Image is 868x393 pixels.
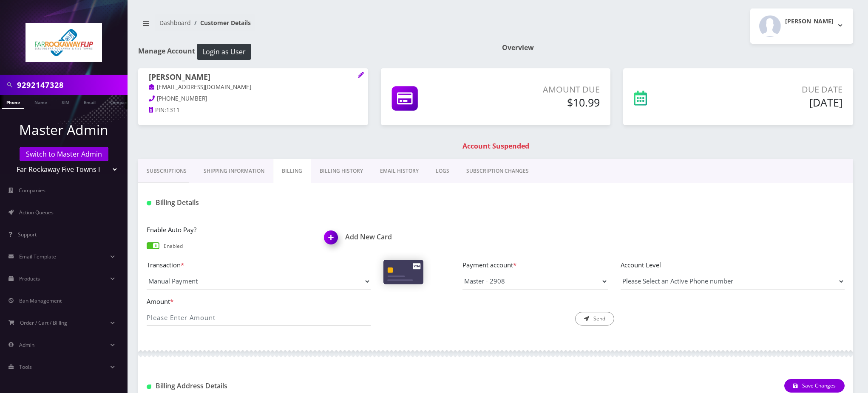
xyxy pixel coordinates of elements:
[26,23,102,62] img: Far Rockaway Five Towns Flip
[147,225,312,235] label: Enable Auto Pay?
[311,159,372,183] a: Billing History
[17,77,125,93] input: Search in Company
[138,14,489,38] nav: breadcrumb
[708,83,842,96] p: Due Date
[164,242,183,250] p: Enabled
[18,231,37,238] span: Support
[383,260,423,284] img: Cards
[195,159,273,183] a: Shipping Information
[149,106,166,115] a: PIN:
[458,159,537,183] a: SUBSCRIPTION CHANGES
[575,312,614,326] button: Send
[19,341,34,348] span: Admin
[621,260,845,270] label: Account Level
[750,8,853,44] button: [PERSON_NAME]
[147,382,371,390] h1: Billing Address Details
[147,309,371,326] input: Please Enter Amount
[197,44,251,60] button: Login as User
[19,297,62,304] span: Ban Management
[462,260,608,270] label: Payment account
[147,297,371,306] label: Amount
[149,73,357,83] h1: [PERSON_NAME]
[138,159,195,183] a: Subscriptions
[195,46,251,56] a: Login as User
[20,147,108,161] a: Switch to Master Admin
[427,159,458,183] a: LOGS
[784,379,845,393] button: Save Changes
[57,95,74,108] a: SIM
[79,95,100,108] a: Email
[147,201,151,205] img: Billing Details
[2,95,24,109] a: Phone
[273,159,311,183] a: Billing
[785,18,834,25] h2: [PERSON_NAME]
[324,233,489,241] a: Add New CardAdd New Card
[19,275,40,282] span: Products
[166,106,180,114] span: 1311
[191,18,251,27] li: Customer Details
[320,228,345,253] img: Add New Card
[157,95,207,102] span: [PHONE_NUMBER]
[19,187,45,194] span: Companies
[324,233,489,241] h1: Add New Card
[147,385,151,389] img: Billing Address Detail
[484,83,600,96] p: Amount Due
[106,95,134,108] a: Company
[708,96,842,109] h5: [DATE]
[159,19,191,27] a: Dashboard
[147,260,371,270] label: Transaction
[149,83,251,92] a: [EMAIL_ADDRESS][DOMAIN_NAME]
[138,44,489,60] h1: Manage Account
[19,253,56,260] span: Email Template
[20,319,67,326] span: Order / Cart / Billing
[484,96,600,109] h5: $10.99
[502,44,853,52] h1: Overview
[30,95,51,108] a: Name
[147,199,371,207] h1: Billing Details
[372,159,427,183] a: EMAIL HISTORY
[140,142,851,150] h1: Account Suspended
[19,209,54,216] span: Action Queues
[19,363,32,371] span: Tools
